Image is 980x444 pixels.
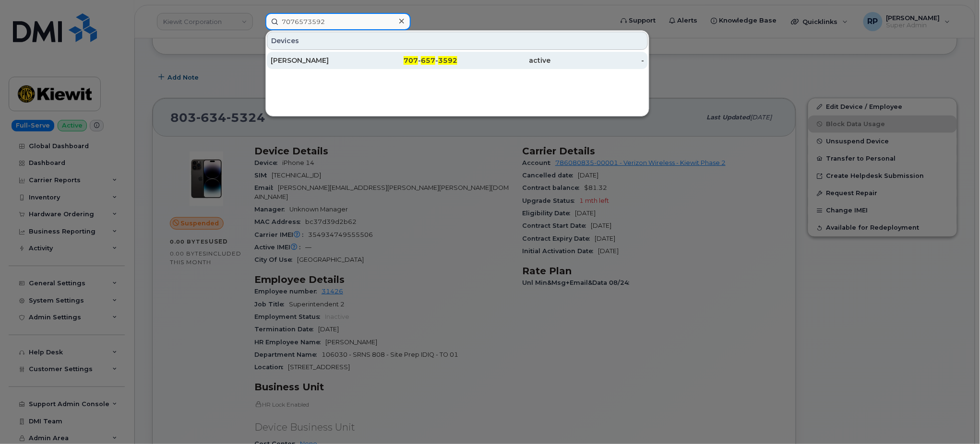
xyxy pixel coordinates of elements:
div: active [457,56,551,65]
div: - [551,56,645,65]
div: [PERSON_NAME] [271,56,364,65]
span: 657 [421,56,435,65]
div: Devices [267,32,648,50]
span: 707 [404,56,418,65]
span: 3592 [438,56,457,65]
div: - - [364,56,458,65]
input: Find something... [265,13,411,30]
iframe: Messenger Launcher [938,402,973,437]
a: [PERSON_NAME]707-657-3592active- [267,52,648,69]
